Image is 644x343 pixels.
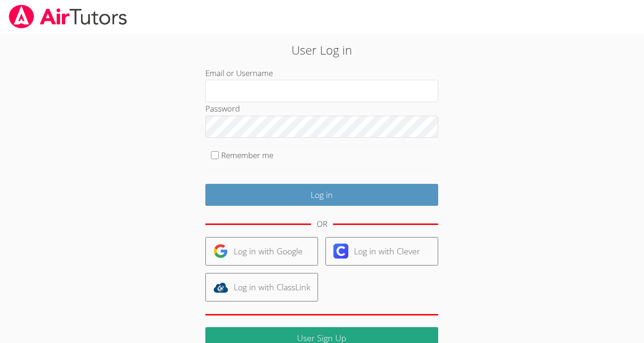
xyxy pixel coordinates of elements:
img: airtutors_banner-c4298cdbf04f3fff15de1276eac7730deb9818008684d7c2e4769d2f7ddbe033.png [8,5,128,28]
input: Log in [205,184,438,206]
h2: User Log in [148,41,496,59]
label: Password [205,103,240,114]
img: google-logo-50288ca7cdecda66e5e0955fdab243c47b7ad437acaf1139b6f446037453330a.svg [213,244,228,259]
a: Log in with Google [205,237,318,266]
a: Log in with Clever [325,237,438,266]
img: classlink-logo-d6bb404cc1216ec64c9a2012d9dc4662098be43eaf13dc465df04b49fa7ab582.svg [213,280,228,295]
div: OR [317,217,327,231]
label: Remember me [221,150,273,161]
img: clever-logo-6eab21bc6e7a338710f1a6ff85c0baf02591cd810cc4098c63d3a4b26e2feb20.svg [333,244,348,259]
a: Log in with ClassLink [205,273,318,301]
label: Email or Username [205,68,273,78]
